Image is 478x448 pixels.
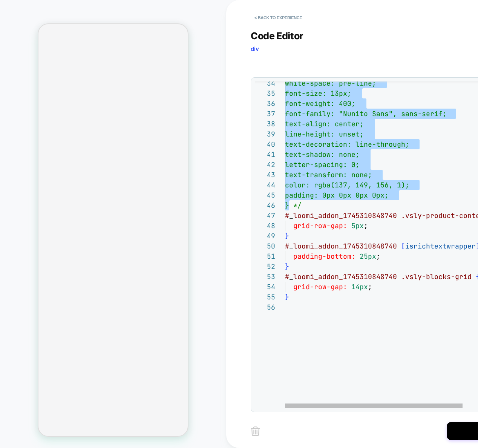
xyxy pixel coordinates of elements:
[285,89,351,98] span: font-size: 13px;
[289,242,293,250] span: _
[285,242,289,250] span: #
[285,211,289,220] span: #
[255,98,275,109] div: 36
[255,180,275,190] div: 44
[368,282,372,291] span: ;
[251,45,259,52] span: div
[285,191,389,199] span: padding: 0px 0px 0px 0px;
[255,292,275,302] div: 55
[285,293,289,301] span: }
[285,272,289,281] span: #
[285,181,409,189] span: color: rgba(137, 149, 156, 1);
[255,139,275,149] div: 40
[289,211,293,220] span: _
[285,120,364,128] span: text-align: center;
[251,12,306,24] button: < Back to experience
[255,88,275,98] div: 35
[251,30,303,41] span: Code Editor
[293,272,397,281] span: loomi_addon_1745310848740
[401,272,472,281] span: .vsly-blocks-grid
[285,99,355,108] span: font-weight: 400;
[255,282,275,292] div: 54
[285,232,289,240] span: }
[255,109,275,119] div: 37
[285,109,447,118] span: font-family: "Nunito Sans", sans-serif;
[293,282,347,291] span: grid-row-gap:
[255,241,275,251] div: 50
[255,231,275,241] div: 49
[376,252,380,261] span: ;
[255,149,275,160] div: 41
[255,190,275,200] div: 45
[255,251,275,261] div: 51
[364,221,368,230] span: ;
[360,252,376,261] span: 25px
[285,170,372,179] span: text-transform: none;
[293,242,397,250] span: loomi_addon_1745310848740
[293,211,397,220] span: loomi_addon_1745310848740
[289,272,293,281] span: _
[293,252,355,261] span: padding-bottom:
[255,210,275,221] div: 47
[285,150,360,159] span: text-shadow: none;
[255,272,275,282] div: 53
[255,160,275,170] div: 42
[255,170,275,180] div: 43
[255,200,275,210] div: 46
[293,221,347,230] span: grid-row-gap:
[255,261,275,272] div: 52
[285,130,364,138] span: line-height: unset;
[405,242,476,250] span: isrichtextwrapper
[255,129,275,139] div: 39
[255,119,275,129] div: 38
[285,262,289,271] span: }
[285,160,360,169] span: letter-spacing: 0;
[251,427,260,436] img: delete
[351,282,368,291] span: 14px
[255,221,275,231] div: 48
[401,242,405,250] span: [
[351,221,364,230] span: 5px
[285,140,409,149] span: text-decoration: line-through;
[255,302,275,312] div: 56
